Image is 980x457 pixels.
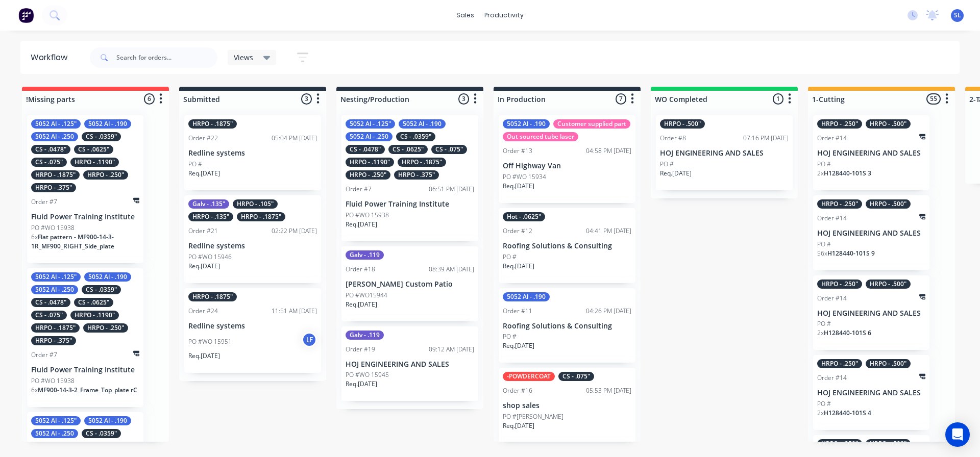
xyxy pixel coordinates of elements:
[31,183,76,192] div: HRPO - .375"
[866,359,911,368] div: HRPO - .500"
[272,226,317,236] div: 02:22 PM [DATE]
[188,242,317,250] p: Redline systems
[38,386,137,394] span: MF900-14-3-2_Frame_Top_plate rC
[188,160,202,169] p: PO #
[346,280,474,289] p: [PERSON_NAME] Custom Patio
[31,429,78,438] div: 5052 Al - .250
[817,389,925,397] p: HOJ ENGINEERING AND SALES
[503,119,550,129] div: 5052 Al - .190
[866,119,911,129] div: HRPO - .500"
[341,246,478,321] div: Galv - .119Order #1808:39 AM [DATE][PERSON_NAME] Custom PatioPO #WO15944Req.[DATE]
[503,182,534,191] p: Req. [DATE]
[31,416,81,425] div: 5052 Al - .125"
[346,211,389,220] p: PO #WO 15938
[116,47,217,68] input: Search for orders...
[31,132,78,141] div: 5052 Al - .250
[31,336,76,345] div: HRPO - .375"
[31,442,70,451] div: CS - .0478"
[31,298,70,307] div: CS - .0478"
[84,119,131,129] div: 5052 Al - .190
[553,119,630,129] div: Customer supplied part
[656,115,793,190] div: HRPO - .500"Order #807:16 PM [DATE]HOJ ENGINEERING AND SALESPO #Req.[DATE]
[341,326,478,401] div: Galv - .119Order #1909:12 AM [DATE]HOJ ENGINEERING AND SALESPO #WO 15945Req.[DATE]
[346,132,393,141] div: 5052 Al - .250
[503,401,631,410] p: shop sales
[399,119,446,129] div: 5052 Al - .190
[817,214,847,223] div: Order #14
[503,252,517,262] p: PO #
[188,134,218,143] div: Order #22
[82,132,121,141] div: CS - .0359"
[31,350,57,360] div: Order #7
[503,372,555,381] div: -POWDERCOAT
[346,200,474,209] p: Fluid Power Training Institute
[827,249,875,258] span: H128440-101S 9
[817,160,831,169] p: PO #
[503,226,532,236] div: Order #12
[31,52,72,64] div: Workflow
[188,337,232,346] p: PO #WO 15951
[31,272,81,282] div: 5052 Al - .125"
[817,439,862,448] div: HRPO - .250"
[660,149,789,158] p: HOJ ENGINEERING AND SALES
[503,212,545,221] div: Hot - .0625"
[31,285,78,294] div: 5052 Al - .250
[503,172,546,182] p: PO #WO 15934
[866,439,911,448] div: HRPO - .500"
[346,185,372,194] div: Order #7
[429,345,474,354] div: 09:12 AM [DATE]
[817,229,925,238] p: HOJ ENGINEERING AND SALES
[394,170,439,180] div: HRPO - .375"
[74,298,113,307] div: CS - .0625"
[817,249,827,258] span: 56 x
[188,307,218,316] div: Order #24
[302,332,317,347] div: LF
[817,169,824,177] span: 2 x
[396,132,435,141] div: CS - .0359"
[346,300,377,309] p: Req. [DATE]
[188,199,229,209] div: Galv - .135"
[188,212,233,221] div: HRPO - .135"
[429,265,474,274] div: 08:39 AM [DATE]
[346,291,387,300] p: PO #WO15944
[31,119,81,129] div: 5052 Al - .125"
[824,409,871,417] span: H128440-101S 4
[813,275,929,350] div: HRPO - .250"HRPO - .500"Order #14HOJ ENGINEERING AND SALESPO #2xH128440-101S 6
[817,240,831,249] p: PO #
[31,386,38,394] span: 6 x
[813,195,929,270] div: HRPO - .250"HRPO - .500"Order #14HOJ ENGINEERING AND SALESPO #56xH128440-101S 9
[817,319,831,328] p: PO #
[817,280,862,289] div: HRPO - .250"
[558,372,594,381] div: CS - .075"
[31,158,67,167] div: CS - .075"
[31,197,57,207] div: Order #7
[503,307,532,316] div: Order #11
[503,262,534,271] p: Req. [DATE]
[586,386,631,395] div: 05:53 PM [DATE]
[31,233,38,241] span: 6 x
[866,199,911,209] div: HRPO - .500"
[586,146,631,156] div: 04:58 PM [DATE]
[188,322,317,331] p: Redline systems
[188,292,237,301] div: HRPO - .1875"
[503,146,532,156] div: Order #13
[503,332,517,341] p: PO #
[346,331,384,340] div: Galv - .119
[184,115,321,190] div: HRPO - .1875"Order #2205:04 PM [DATE]Redline systemsPO #Req.[DATE]
[346,379,377,389] p: Req. [DATE]
[237,212,285,221] div: HRPO - .1875"
[184,288,321,373] div: HRPO - .1875"Order #2411:51 AM [DATE]Redline systemsPO #WO 15951LFReq.[DATE]
[83,170,128,180] div: HRPO - .250"
[817,149,925,158] p: HOJ ENGINEERING AND SALES
[660,134,686,143] div: Order #8
[817,359,862,368] div: HRPO - .250"
[184,195,321,283] div: Galv - .135"HRPO - .105"HRPO - .135"HRPO - .1875"Order #2102:22 PM [DATE]Redline systemsPO #WO 15...
[660,119,705,129] div: HRPO - .500"
[429,185,474,194] div: 06:51 PM [DATE]
[84,416,131,425] div: 5052 Al - .190
[70,311,119,320] div: HRPO - .1190"
[346,220,377,229] p: Req. [DATE]
[18,8,34,23] img: Factory
[817,409,824,417] span: 2 x
[586,226,631,236] div: 04:41 PM [DATE]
